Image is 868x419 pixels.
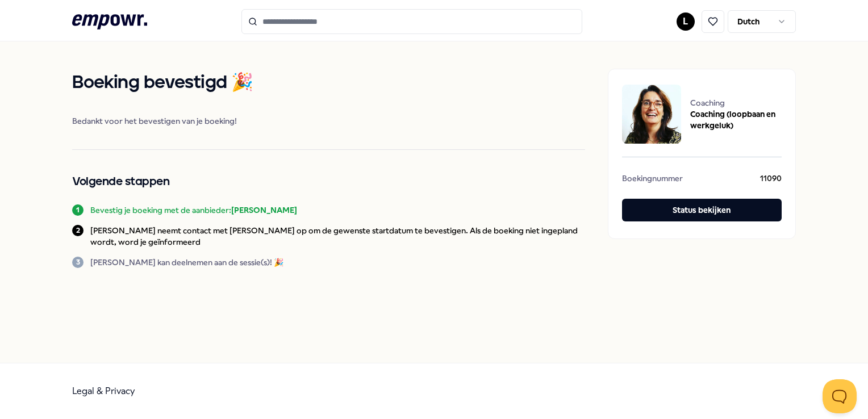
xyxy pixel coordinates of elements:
a: Status bekijken [622,199,782,225]
h2: Volgende stappen [72,173,585,191]
button: L [677,12,695,31]
h1: Boeking bevestigd 🎉 [72,69,585,97]
span: Boekingnummer [622,173,683,187]
p: [PERSON_NAME] kan deelnemen aan de sessie(s)! 🎉 [90,257,283,268]
p: Bevestig je boeking met de aanbieder: [90,204,297,216]
div: 2 [72,225,84,236]
iframe: Help Scout Beacon - Open [823,379,857,413]
button: Status bekijken [622,199,782,221]
div: 1 [72,204,84,216]
img: package image [622,85,681,144]
span: Coaching (loopbaan en werkgeluk) [690,108,782,131]
span: Coaching [690,97,782,108]
span: 11090 [760,173,782,187]
div: 3 [72,257,84,268]
input: Search for products, categories or subcategories [241,9,582,34]
a: Legal & Privacy [72,386,135,396]
b: [PERSON_NAME] [231,206,297,215]
span: Bedankt voor het bevestigen van je boeking! [72,115,585,127]
p: [PERSON_NAME] neemt contact met [PERSON_NAME] op om de gewenste startdatum te bevestigen. Als de ... [90,225,585,248]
